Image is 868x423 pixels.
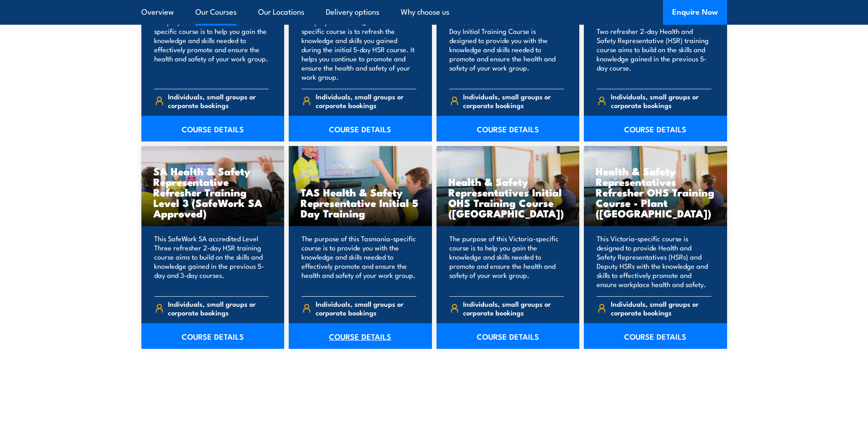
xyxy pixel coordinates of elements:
[449,234,564,289] p: The purpose of this Victoria-specific course is to help you gain the knowledge and skills needed ...
[584,116,727,141] a: COURSE DETAILS
[463,92,564,109] span: Individuals, small groups or corporate bookings
[437,323,580,349] a: COURSE DETAILS
[289,116,432,141] a: COURSE DETAILS
[141,323,285,349] a: COURSE DETAILS
[168,92,269,109] span: Individuals, small groups or corporate bookings
[611,92,712,109] span: Individuals, small groups or corporate bookings
[289,323,432,349] a: COURSE DETAILS
[448,176,568,218] h3: Health & Safety Representatives Initial OHS Training Course ([GEOGRAPHIC_DATA])
[302,234,416,289] p: The purpose of this Tasmania-specific course is to provide you with the knowledge and skills need...
[611,299,712,317] span: Individuals, small groups or corporate bookings
[316,299,416,317] span: Individuals, small groups or corporate bookings
[463,299,564,317] span: Individuals, small groups or corporate bookings
[597,17,712,81] p: This SafeWork SA accredited Level Two refresher 2-day Health and Safety Representative (HSR) trai...
[154,234,269,289] p: This SafeWork SA accredited Level Three refresher 2-day HSR training course aims to build on the ...
[302,17,416,81] p: The purpose of this Queensland-specific course is to refresh the knowledge and skills you gained ...
[437,116,580,141] a: COURSE DETAILS
[154,17,269,81] p: The purpose of this Queensland-specific course is to help you gain the knowledge and skills neede...
[449,17,564,81] p: This SafeWork SA accredited HSR 5 Day Initial Training Course is designed to provide you with the...
[168,299,269,317] span: Individuals, small groups or corporate bookings
[141,116,285,141] a: COURSE DETAILS
[596,166,715,218] h3: Health & Safety Representatives Refresher OHS Training Course - Plant ([GEOGRAPHIC_DATA])
[597,234,712,289] p: This Victoria-specific course is designed to provide Health and Safety Representatives (HSRs) and...
[584,323,727,349] a: COURSE DETAILS
[316,92,416,109] span: Individuals, small groups or corporate bookings
[153,166,273,218] h3: SA Health & Safety Representative Refresher Training Level 3 (SafeWork SA Approved)
[301,187,420,218] h3: TAS Health & Safety Representative Initial 5 Day Training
